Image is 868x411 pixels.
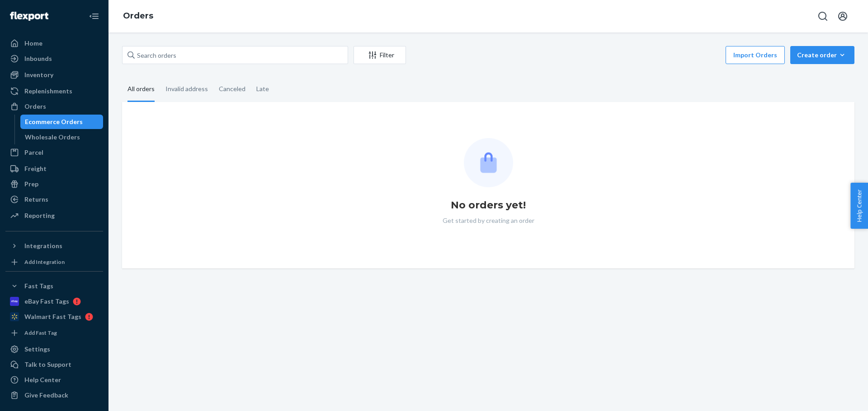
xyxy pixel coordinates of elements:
[5,68,103,82] a: Inventory
[5,192,103,207] a: Returns
[116,3,160,29] ol: breadcrumbs
[24,102,46,111] div: Orders
[24,360,71,369] div: Talk to Support
[24,312,81,321] div: Walmart Fast Tags
[464,138,513,187] img: Empty list
[5,84,103,98] a: Replenishments
[24,70,53,79] div: Inventory
[24,164,47,173] div: Freight
[219,77,245,101] div: Canceled
[5,177,103,191] a: Prep
[726,46,785,64] button: Import Orders
[814,7,832,25] button: Open Search Box
[5,145,103,160] a: Parcel
[24,329,57,337] div: Add Fast Tag
[850,183,868,229] button: Help Center
[24,180,38,189] div: Prep
[24,282,53,291] div: Fast Tags
[127,77,155,102] div: All orders
[24,39,42,48] div: Home
[354,46,406,64] button: Filter
[24,195,48,204] div: Returns
[354,51,406,60] div: Filter
[5,239,103,253] button: Integrations
[797,51,848,60] div: Create order
[5,51,103,66] a: Inbounds
[5,309,103,324] a: Walmart Fast Tags
[451,198,526,212] h1: No orders yet!
[5,257,103,268] a: Add Integration
[165,77,208,101] div: Invalid address
[24,345,50,354] div: Settings
[20,115,104,129] a: Ecommerce Orders
[24,258,65,266] div: Add Integration
[24,297,69,306] div: eBay Fast Tags
[834,7,852,25] button: Open account menu
[443,216,534,225] p: Get started by creating an order
[5,388,103,402] button: Give Feedback
[5,328,103,338] a: Add Fast Tag
[5,294,103,309] a: eBay Fast Tags
[10,12,48,21] img: Flexport logo
[5,99,103,114] a: Orders
[24,241,62,250] div: Integrations
[25,117,83,126] div: Ecommerce Orders
[5,162,103,176] a: Freight
[123,11,153,21] a: Orders
[24,391,68,400] div: Give Feedback
[25,133,80,142] div: Wholesale Orders
[24,375,61,384] div: Help Center
[790,46,854,64] button: Create order
[85,7,103,25] button: Close Navigation
[5,357,103,372] a: Talk to Support
[24,148,43,157] div: Parcel
[24,211,55,220] div: Reporting
[5,373,103,387] a: Help Center
[256,77,269,101] div: Late
[24,87,72,96] div: Replenishments
[5,36,103,51] a: Home
[5,279,103,293] button: Fast Tags
[24,54,52,63] div: Inbounds
[5,342,103,356] a: Settings
[122,46,348,64] input: Search orders
[20,130,104,144] a: Wholesale Orders
[5,208,103,223] a: Reporting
